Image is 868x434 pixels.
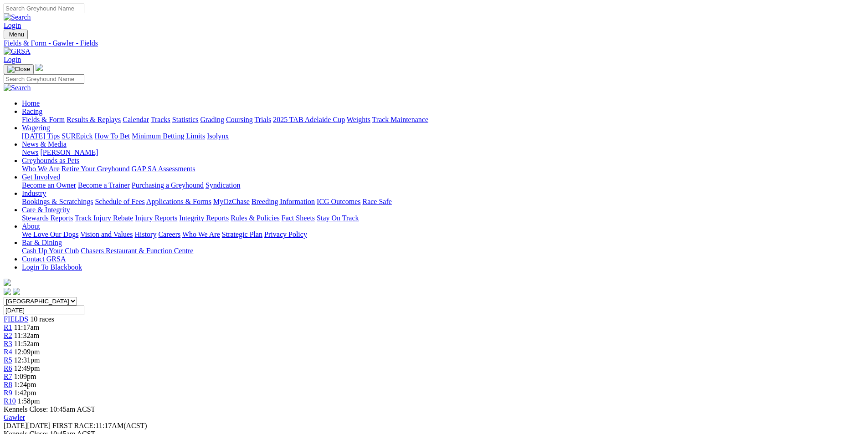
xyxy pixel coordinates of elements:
[22,198,93,205] a: Bookings & Scratchings
[4,422,27,429] span: [DATE]
[4,348,12,356] a: R4
[14,381,36,388] span: 1:24pm
[4,389,12,397] span: R9
[22,181,76,189] a: Become an Owner
[14,373,36,380] span: 1:09pm
[22,116,864,124] div: Racing
[4,414,25,421] a: Gawler
[123,116,149,123] a: Calendar
[95,132,130,140] a: How To Bet
[4,422,51,429] span: [DATE]
[36,64,43,71] img: logo-grsa-white.png
[362,198,391,205] a: Race Safe
[14,356,40,364] span: 12:31pm
[22,255,66,263] a: Contact GRSA
[9,31,24,38] span: Menu
[132,165,195,173] a: GAP SA Assessments
[4,64,34,74] button: Toggle navigation
[22,124,50,132] a: Wagering
[4,340,12,347] a: R3
[14,348,40,356] span: 12:09pm
[22,140,67,148] a: News & Media
[22,263,82,271] a: Login To Blackbook
[4,47,31,56] img: GRSA
[151,116,170,123] a: Tracks
[252,198,315,205] a: Breeding Information
[52,422,147,429] span: 11:17AM(ACST)
[22,165,60,173] a: Who We Are
[4,13,31,21] img: Search
[273,116,345,123] a: 2025 TAB Adelaide Cup
[4,4,84,13] input: Search
[282,214,315,222] a: Fact Sheets
[7,66,30,73] img: Close
[347,116,370,123] a: Weights
[22,239,62,246] a: Bar & Dining
[22,107,42,115] a: Racing
[200,116,224,123] a: Grading
[22,148,864,157] div: News & Media
[22,230,78,238] a: We Love Our Dogs
[372,116,428,123] a: Track Maintenance
[205,181,240,189] a: Syndication
[13,288,20,295] img: twitter.svg
[4,315,28,323] a: FIELDS
[78,181,130,189] a: Become a Trainer
[81,247,193,255] a: Chasers Restaurant & Function Centre
[75,214,133,222] a: Track Injury Rebate
[22,247,864,255] div: Bar & Dining
[4,84,31,92] img: Search
[22,230,864,239] div: About
[146,198,211,205] a: Applications & Forms
[4,21,21,29] a: Login
[80,230,133,238] a: Vision and Values
[18,397,40,405] span: 1:58pm
[4,381,12,388] a: R8
[264,230,307,238] a: Privacy Policy
[132,132,205,140] a: Minimum Betting Limits
[4,30,28,39] button: Toggle navigation
[4,39,864,47] a: Fields & Form - Gawler - Fields
[22,222,40,230] a: About
[134,230,156,238] a: History
[4,373,12,380] a: R7
[22,181,864,189] div: Get Involved
[22,116,65,123] a: Fields & Form
[179,214,229,222] a: Integrity Reports
[14,340,39,347] span: 11:52am
[22,206,70,214] a: Care & Integrity
[14,364,40,372] span: 12:49pm
[132,181,204,189] a: Purchasing a Greyhound
[22,214,864,222] div: Care & Integrity
[4,364,12,372] a: R6
[14,323,39,331] span: 11:17am
[22,247,79,255] a: Cash Up Your Club
[22,99,40,107] a: Home
[62,165,130,173] a: Retire Your Greyhound
[22,157,79,164] a: Greyhounds as Pets
[231,214,280,222] a: Rules & Policies
[4,323,12,331] a: R1
[14,332,39,339] span: 11:32am
[4,397,16,405] a: R10
[22,198,864,206] div: Industry
[317,214,359,222] a: Stay On Track
[22,173,60,181] a: Get Involved
[317,198,360,205] a: ICG Outcomes
[135,214,177,222] a: Injury Reports
[67,116,121,123] a: Results & Replays
[22,132,60,140] a: [DATE] Tips
[95,198,144,205] a: Schedule of Fees
[4,332,12,339] a: R2
[4,288,11,295] img: facebook.svg
[172,116,199,123] a: Statistics
[4,356,12,364] span: R5
[62,132,92,140] a: SUREpick
[22,165,864,173] div: Greyhounds as Pets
